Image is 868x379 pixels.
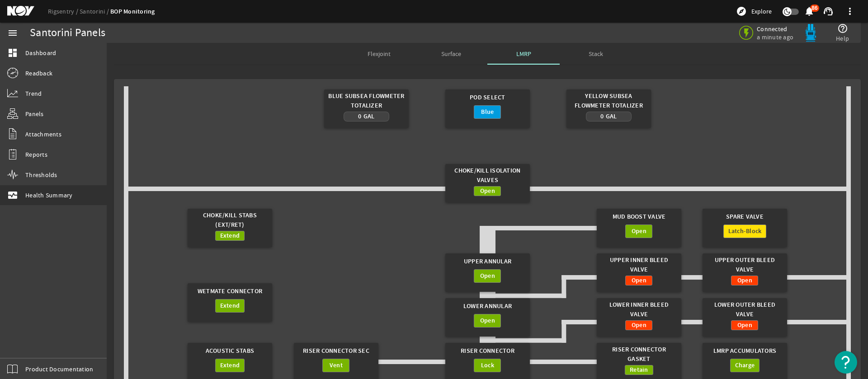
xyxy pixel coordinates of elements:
button: 86 [804,7,814,16]
span: Trend [25,89,42,98]
div: Riser Connector Gasket [601,343,677,365]
a: Rigsentry [48,7,80,15]
div: Upper Annular [449,253,525,269]
div: Spare Valve [707,209,783,225]
span: Gal [363,112,375,121]
div: Acoustic Stabs [192,343,268,359]
span: Open [632,227,646,236]
div: Riser Connector [449,343,525,359]
span: Product Documentation [25,365,93,374]
div: Upper Inner Bleed Valve [601,253,677,276]
span: Lock [481,361,494,370]
span: LMRP [516,51,531,57]
span: Open [632,276,646,285]
span: Extend [220,231,240,240]
mat-icon: help_outline [837,23,848,34]
span: 0 [358,112,361,121]
span: Flexjoint [368,51,391,57]
span: Open [737,321,752,330]
span: Gal [606,112,617,121]
mat-icon: explore [736,6,747,17]
span: Open [632,321,646,330]
mat-icon: menu [7,28,18,38]
span: Open [480,316,495,325]
span: Stack [589,51,603,57]
button: Open Resource Center [835,351,857,374]
mat-icon: notifications [804,6,815,17]
span: Blue [481,108,494,117]
span: Latch-Block [728,227,762,236]
div: Choke/Kill Isolation Valves [449,164,525,186]
span: Panels [25,109,44,118]
div: Blue Subsea Flowmeter Totalizer [328,89,404,112]
mat-icon: dashboard [7,47,18,58]
span: Vent [330,361,343,370]
a: BOP Monitoring [110,7,155,16]
span: Thresholds [25,170,57,179]
mat-icon: support_agent [823,6,834,17]
span: Extend [220,361,240,370]
span: Health Summary [25,191,73,200]
span: Open [480,187,495,196]
div: Lower Inner Bleed Valve [601,298,677,320]
span: Charge [735,361,755,370]
span: Open [737,276,752,285]
span: Readback [25,69,52,78]
div: Upper Outer Bleed Valve [707,253,783,276]
span: 0 [600,112,604,121]
div: Riser Connector Sec [298,343,374,359]
div: Wetmate Connector [192,283,268,299]
span: Dashboard [25,48,56,57]
div: Choke/Kill Stabs (Ext/Ret) [192,209,268,231]
img: Bluepod.svg [802,24,820,42]
span: Open [480,271,495,281]
a: Santorini [80,7,110,15]
span: Connected [757,25,795,33]
div: Mud Boost Valve [601,209,677,225]
button: Explore [732,4,775,19]
button: more_vert [839,0,861,22]
span: Reports [25,150,47,159]
span: Surface [441,51,461,57]
span: Retain [630,365,648,374]
div: Santorini Panels [30,28,105,37]
span: Attachments [25,130,61,139]
div: Yellow Subsea Flowmeter Totalizer [571,89,646,112]
span: a minute ago [757,33,795,41]
div: Lower Annular [449,298,525,314]
span: Help [836,34,849,43]
div: LMRP Accumulators [707,343,783,359]
span: Explore [751,7,772,16]
div: Lower Outer Bleed Valve [707,298,783,320]
mat-icon: monitor_heart [7,190,18,201]
span: Extend [220,301,240,310]
div: Pod Select [449,89,525,105]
